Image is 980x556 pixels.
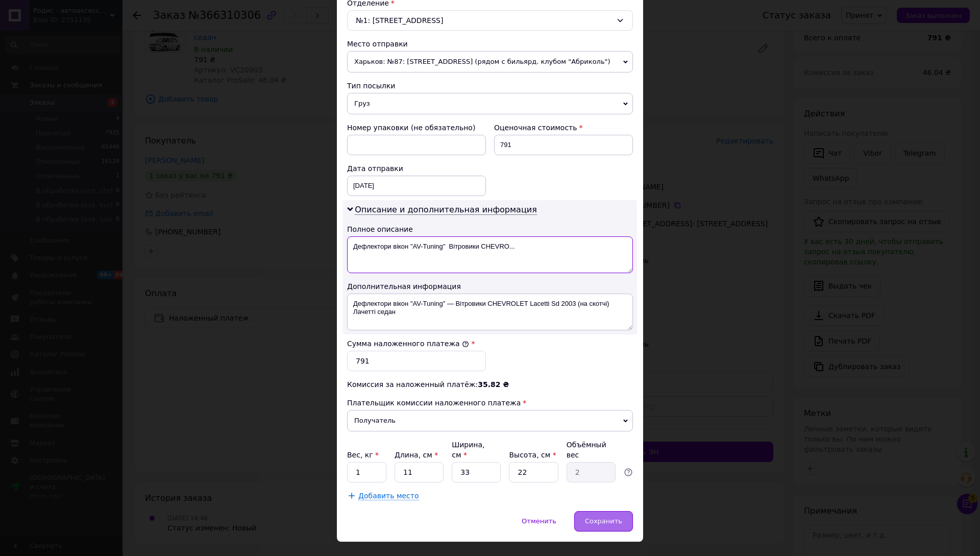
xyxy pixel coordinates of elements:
[347,451,379,459] label: Вес, кг
[347,82,395,90] span: Тип посылки
[347,410,633,431] span: Получатель
[347,340,469,348] label: Сумма наложенного платежа
[395,451,438,459] label: Длина, см
[347,224,633,234] div: Полное описание
[347,51,633,72] span: Харьков: №87: [STREET_ADDRESS] (рядом с бильярд. клубом "Абриколь")
[347,40,408,48] span: Место отправки
[522,517,556,525] span: Отменить
[494,123,633,133] div: Оценочная стоимость
[347,10,633,31] div: №1: [STREET_ADDRESS]
[347,93,633,114] span: Груз
[358,492,419,500] span: Добавить место
[452,441,484,459] label: Ширина, см
[355,205,537,215] span: Описание и дополнительная информация
[585,517,622,525] span: Сохранить
[347,163,486,174] div: Дата отправки
[347,379,633,390] div: Комиссия за наложенный платёж:
[347,281,633,292] div: Дополнительная информация
[347,236,633,273] textarea: Дефлектори вікон "AV-Tuning" Вітровики CHEVRO...
[347,399,521,407] span: Плательщик комиссии наложенного платежа
[509,451,556,459] label: Высота, см
[567,440,616,460] div: Объёмный вес
[478,380,509,389] span: 35.82 ₴
[347,294,633,330] textarea: Дефлектори вікон "AV-Tuning" — Вітровики CHEVROLET Lacetti Sd 2003 (на скотчі) Лачетті седан
[347,123,486,133] div: Номер упаковки (не обязательно)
